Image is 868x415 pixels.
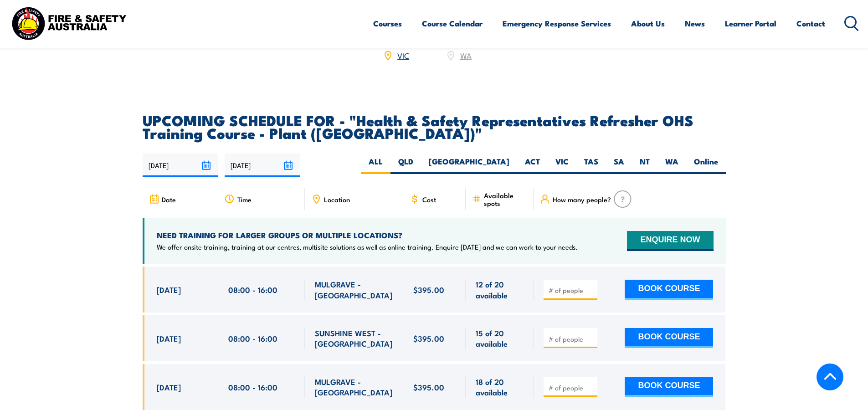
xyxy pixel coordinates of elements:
input: # of people [549,334,594,343]
span: 12 of 20 available [476,279,524,300]
label: ACT [517,156,548,174]
a: VIC [397,50,409,61]
span: [DATE] [157,382,181,392]
span: Location [324,195,350,203]
span: MULGRAVE - [GEOGRAPHIC_DATA] [315,376,393,398]
a: Emergency Response Services [503,11,611,36]
span: 15 of 20 available [476,328,524,349]
span: Available spots [484,191,527,207]
span: $395.00 [413,284,444,295]
a: About Us [631,11,665,36]
span: 08:00 - 16:00 [228,284,277,295]
span: [DATE] [157,333,181,343]
a: Learner Portal [725,11,776,36]
input: # of people [549,383,594,392]
h4: NEED TRAINING FOR LARGER GROUPS OR MULTIPLE LOCATIONS? [157,230,578,240]
span: [DATE] [157,284,181,295]
span: 18 of 20 available [476,376,524,398]
a: News [685,11,705,36]
a: Contact [796,11,825,36]
span: SUNSHINE WEST - [GEOGRAPHIC_DATA] [315,328,393,349]
span: 08:00 - 16:00 [228,333,277,343]
label: SA [606,156,632,174]
input: From date [143,154,218,177]
h2: UPCOMING SCHEDULE FOR - "Health & Safety Representatives Refresher OHS Training Course - Plant ([... [143,113,726,139]
p: We offer onsite training, training at our centres, multisite solutions as well as online training... [157,242,578,251]
label: TAS [576,156,606,174]
span: MULGRAVE - [GEOGRAPHIC_DATA] [315,279,393,300]
span: How many people? [553,195,611,203]
input: # of people [549,286,594,295]
a: Course Calendar [422,11,483,36]
button: BOOK COURSE [625,377,713,397]
button: BOOK COURSE [625,328,713,348]
span: $395.00 [413,333,444,343]
label: [GEOGRAPHIC_DATA] [421,156,517,174]
input: To date [225,154,300,177]
label: NT [632,156,657,174]
span: Time [237,195,252,203]
button: ENQUIRE NOW [627,231,713,251]
span: $395.00 [413,382,444,392]
span: Date [162,195,176,203]
label: Online [686,156,726,174]
button: BOOK COURSE [625,280,713,300]
label: QLD [390,156,421,174]
span: 08:00 - 16:00 [228,382,277,392]
label: WA [657,156,686,174]
label: ALL [361,156,390,174]
label: VIC [548,156,576,174]
a: Courses [373,11,402,36]
span: Cost [422,195,436,203]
